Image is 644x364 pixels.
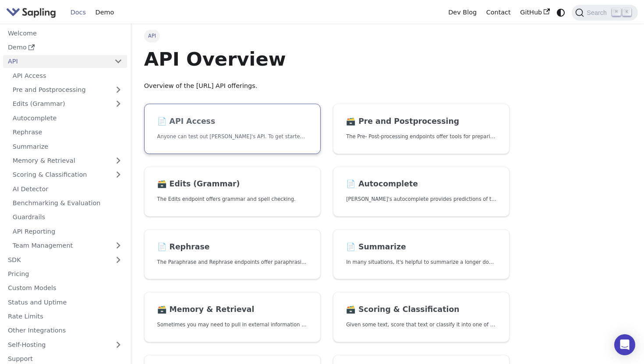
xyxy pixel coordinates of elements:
[8,197,127,210] a: Benchmarking & Evaluation
[157,242,308,252] h2: Rephrase
[8,98,127,110] a: Edits (Grammar)
[346,133,496,141] p: The Pre- Post-processing endpoints offer tools for preparing your text data for ingestation as we...
[157,305,308,315] h2: Memory & Retrieval
[346,195,496,203] p: Sapling's autocomplete provides predictions of the next few characters or words
[333,167,510,217] a: 📄️ Autocomplete[PERSON_NAME]'s autocomplete provides predictions of the next few characters or words
[8,126,127,139] a: Rephrase
[3,310,127,323] a: Rate Limits
[3,282,127,294] a: Custom Models
[3,41,127,54] a: Demo
[144,104,321,154] a: 📄️ API AccessAnyone can test out [PERSON_NAME]'s API. To get started with the API, simply:
[3,268,127,280] a: Pricing
[3,253,110,266] a: SDK
[515,6,554,19] a: GitHub
[333,104,510,154] a: 🗃️ Pre and PostprocessingThe Pre- Post-processing endpoints offer tools for preparing your text d...
[3,55,110,68] a: API
[3,296,127,308] a: Status and Uptime
[333,229,510,280] a: 📄️ SummarizeIn many situations, it's helpful to summarize a longer document into a shorter, more ...
[3,27,127,39] a: Welcome
[144,30,510,42] nav: Breadcrumbs
[346,242,496,252] h2: Summarize
[333,292,510,342] a: 🗃️ Scoring & ClassificationGiven some text, score that text or classify it into one of a set of p...
[346,117,496,126] h2: Pre and Postprocessing
[3,324,127,337] a: Other Integrations
[8,140,127,153] a: Summarize
[110,55,127,68] button: Collapse sidebar category 'API'
[443,6,481,19] a: Dev Blog
[91,6,119,19] a: Demo
[572,5,637,21] button: Search (Command+K)
[6,6,56,19] img: Sapling.ai
[623,8,631,16] kbd: K
[8,154,127,167] a: Memory & Retrieval
[144,167,321,217] a: 🗃️ Edits (Grammar)The Edits endpoint offers grammar and spell checking.
[144,81,510,91] p: Overview of the [URL] API offerings.
[8,211,127,224] a: Guardrails
[3,338,127,351] a: Self-Hosting
[346,258,496,266] p: In many situations, it's helpful to summarize a longer document into a shorter, more easily diges...
[8,182,127,195] a: AI Detector
[481,6,516,19] a: Contact
[555,6,567,19] button: Switch between dark and light mode (currently system mode)
[157,258,308,266] p: The Paraphrase and Rephrase endpoints offer paraphrasing for particular styles.
[8,112,127,124] a: Autocomplete
[144,30,160,42] span: API
[157,133,308,141] p: Anyone can test out Sapling's API. To get started with the API, simply:
[157,321,308,329] p: Sometimes you may need to pull in external information that doesn't fit in the context size of an...
[144,229,321,280] a: 📄️ RephraseThe Paraphrase and Rephrase endpoints offer paraphrasing for particular styles.
[157,117,308,126] h2: API Access
[346,305,496,315] h2: Scoring & Classification
[346,179,496,189] h2: Autocomplete
[66,6,91,19] a: Docs
[6,6,59,19] a: Sapling.ai
[346,321,496,329] p: Given some text, score that text or classify it into one of a set of pre-specified categories.
[8,225,127,238] a: API Reporting
[144,47,510,71] h1: API Overview
[157,179,308,189] h2: Edits (Grammar)
[584,9,612,16] span: Search
[614,334,635,355] div: Open Intercom Messenger
[144,292,321,342] a: 🗃️ Memory & RetrievalSometimes you may need to pull in external information that doesn't fit in t...
[8,69,127,82] a: API Access
[8,84,127,96] a: Pre and Postprocessing
[157,195,308,203] p: The Edits endpoint offers grammar and spell checking.
[8,239,127,252] a: Team Management
[110,253,127,266] button: Expand sidebar category 'SDK'
[8,168,127,181] a: Scoring & Classification
[612,8,621,16] kbd: ⌘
